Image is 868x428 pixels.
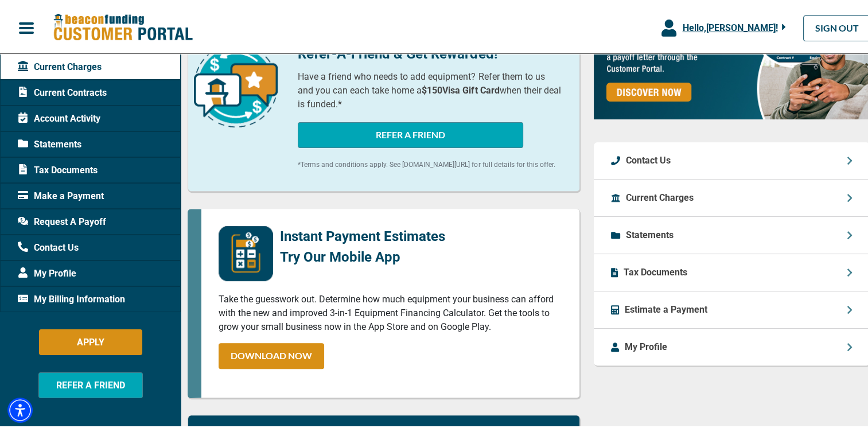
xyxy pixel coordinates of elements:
[18,290,125,304] span: My Billing Information
[422,83,499,94] b: $150 Visa Gift Card
[194,41,278,125] img: refer-a-friend-icon.png
[626,151,671,165] p: Contact Us
[18,161,98,175] span: Tax Documents
[298,68,562,109] p: Have a friend who needs to add equipment? Refer them to us and you can each take home a when thei...
[280,224,445,244] p: Instant Payment Estimates
[53,11,193,40] img: Beacon Funding Customer Portal Logo
[18,239,79,252] span: Contact Us
[626,189,694,203] p: Current Charges
[18,84,107,98] span: Current Contracts
[219,224,273,279] img: mobile-app-logo.png
[298,120,523,146] button: REFER A FRIEND
[18,135,81,149] span: Statements
[624,263,687,277] p: Tax Documents
[682,20,777,31] span: Hello, [PERSON_NAME] !
[18,187,104,201] span: Make a Payment
[625,338,667,352] p: My Profile
[7,395,33,421] div: Accessibility Menu
[18,110,100,123] span: Account Activity
[626,226,674,240] p: Statements
[18,213,106,227] span: Request A Payoff
[39,327,142,353] button: APPLY
[219,290,562,332] p: Take the guesswork out. Determine how much equipment your business can afford with the new and im...
[298,157,562,168] p: *Terms and conditions apply. See [DOMAIN_NAME][URL] for full details for this offer.
[219,341,324,367] a: DOWNLOAD NOW
[18,58,102,72] span: Current Charges
[18,264,76,278] span: My Profile
[625,301,707,314] p: Estimate a Payment
[38,370,143,396] button: REFER A FRIEND
[280,244,445,265] p: Try Our Mobile App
